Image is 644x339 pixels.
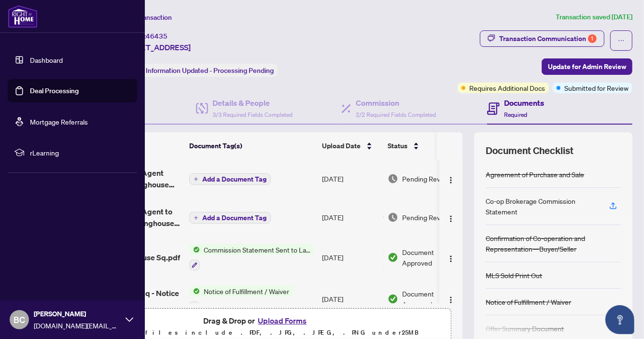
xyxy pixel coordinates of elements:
[384,132,466,159] th: Status
[469,83,545,93] span: Requires Additional Docs
[504,111,528,118] span: Required
[189,212,271,224] button: Add a Document Tag
[447,255,455,263] img: Logo
[185,132,318,159] th: Document Tag(s)
[34,320,121,331] span: [DOMAIN_NAME][EMAIL_ADDRESS][DOMAIN_NAME]
[34,309,121,319] span: [PERSON_NAME]
[146,32,168,41] span: 46435
[486,169,584,180] div: Agreement of Purchase and Sale
[120,13,172,22] span: View Transaction
[356,97,436,109] h4: Commission
[564,83,629,93] span: Submitted for Review
[318,237,384,278] td: [DATE]
[200,286,293,297] span: Notice of Fulfillment / Waiver
[618,37,625,44] span: ellipsis
[486,297,571,307] div: Notice of Fulfillment / Waiver
[189,244,314,270] button: Status IconCommission Statement Sent to Lawyer
[402,288,462,310] span: Document Approved
[486,233,621,254] div: Confirmation of Co-operation and Representation—Buyer/Seller
[443,250,459,265] button: Logo
[146,66,274,75] span: Information Updated - Processing Pending
[30,86,79,95] a: Deal Processing
[213,111,293,118] span: 3/3 Required Fields Completed
[480,30,604,47] button: Transaction Communication1
[447,215,455,223] img: Logo
[588,34,597,43] div: 1
[202,176,266,183] span: Add a Document Tag
[318,159,384,198] td: [DATE]
[388,173,398,184] img: Document Status
[443,210,459,225] button: Logo
[486,144,574,157] span: Document Checklist
[203,314,309,327] span: Drag & Drop or
[388,294,398,304] img: Document Status
[548,59,626,74] span: Update for Admin Review
[318,198,384,237] td: [DATE]
[189,286,200,297] img: Status Icon
[14,313,25,326] span: BC
[189,244,200,255] img: Status Icon
[542,58,632,75] button: Update for Admin Review
[443,291,459,307] button: Logo
[402,212,450,223] span: Pending Review
[388,252,398,263] img: Document Status
[318,132,384,159] th: Upload Date
[189,286,293,312] button: Status IconNotice of Fulfillment / Waiver
[443,171,459,186] button: Logo
[486,196,598,217] div: Co-op Brokerage Commission Statement
[388,212,398,223] img: Document Status
[255,314,309,327] button: Upload Forms
[388,141,407,151] span: Status
[120,42,191,53] span: [STREET_ADDRESS]
[499,31,597,46] div: Transaction Communication
[194,215,198,220] span: plus
[30,56,63,64] a: Dashboard
[504,97,545,109] h4: Documents
[202,214,266,221] span: Add a Document Tag
[213,97,293,109] h4: Details & People
[194,177,198,182] span: plus
[30,117,88,126] a: Mortgage Referrals
[120,64,278,77] div: Status:
[189,173,271,185] button: Add a Document Tag
[486,270,542,281] div: MLS Sold Print Out
[605,305,634,334] button: Open asap
[68,327,445,339] p: Supported files include .PDF, .JPG, .JPEG, .PNG under 25 MB
[447,176,455,184] img: Logo
[322,141,361,151] span: Upload Date
[402,247,462,268] span: Document Approved
[356,111,436,118] span: 2/2 Required Fields Completed
[318,278,384,320] td: [DATE]
[8,5,38,28] img: logo
[447,296,455,304] img: Logo
[556,12,632,23] article: Transaction saved [DATE]
[402,173,450,184] span: Pending Review
[200,244,314,255] span: Commission Statement Sent to Lawyer
[30,147,130,158] span: rLearning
